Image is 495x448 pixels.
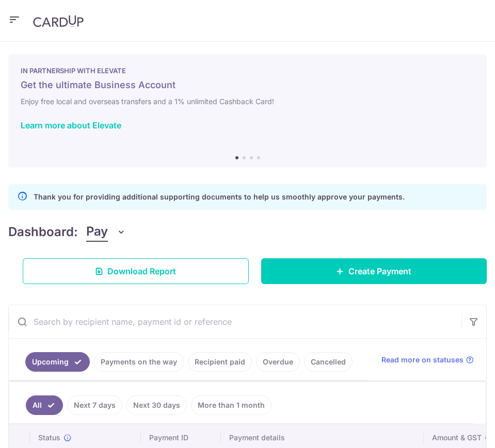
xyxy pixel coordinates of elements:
[8,223,78,241] h4: Dashboard:
[34,191,405,203] p: Thank you for providing additional supporting documents to help us smoothly approve your payments.
[256,352,300,372] a: Overdue
[261,258,487,284] a: Create Payment
[107,265,176,277] span: Download Report
[381,355,474,365] a: Read more on statuses
[67,395,122,415] a: Next 7 days
[38,433,60,443] span: Status
[26,395,63,415] a: All
[348,265,411,277] span: Create Payment
[21,67,474,75] p: IN PARTNERSHIP WITH ELEVATE
[21,79,474,91] h5: Get the ultimate Business Account
[304,352,353,372] a: Cancelled
[25,352,90,372] a: Upcoming
[126,395,187,415] a: Next 30 days
[86,222,126,242] button: Pay
[429,417,485,443] iframe: Opens a widget where you can find more information
[188,352,252,372] a: Recipient paid
[94,352,184,372] a: Payments on the way
[23,258,249,284] a: Download Report
[21,95,474,108] h6: Enjoy free local and overseas transfers and a 1% unlimited Cashback Card!
[9,305,461,338] input: Search by recipient name, payment id or reference
[86,222,108,242] span: Pay
[21,120,121,130] a: Learn more about Elevate
[191,395,272,415] a: More than 1 month
[381,355,464,365] span: Read more on statuses
[33,15,84,27] img: CardUp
